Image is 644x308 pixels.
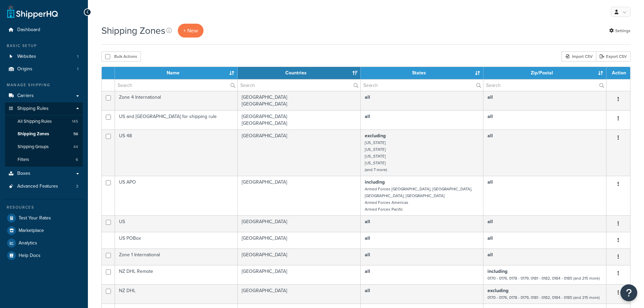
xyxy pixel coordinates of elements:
td: [GEOGRAPHIC_DATA] [238,129,361,176]
small: Armed Forces Pacific [365,206,403,212]
span: 145 [72,119,78,124]
li: Shipping Zones [5,128,83,140]
a: + New [178,24,204,38]
td: Zone 4 International [115,91,238,110]
th: Zip/Postal: activate to sort column ascending [483,67,606,79]
a: Shipping Groups 44 [5,141,83,153]
b: all [365,94,370,101]
span: Shipping Rules [17,106,49,112]
span: + New [183,27,198,34]
input: Search [483,79,606,91]
span: Dashboard [17,27,40,33]
a: Carriers [5,90,83,102]
li: Origins [5,63,83,75]
b: all [365,235,370,242]
b: all [487,218,493,225]
td: US and [GEOGRAPHIC_DATA] for shipping rule [115,110,238,129]
td: US 48 [115,129,238,176]
span: Boxes [17,171,30,176]
td: [GEOGRAPHIC_DATA] [238,248,361,265]
a: Boxes [5,167,83,180]
span: 6 [76,157,78,163]
span: 1 [77,66,78,72]
b: all [365,113,370,120]
b: all [487,132,493,139]
small: (and 7 more) [365,167,387,173]
button: Bulk Actions [101,51,141,62]
span: All Shipping Rules [18,119,52,124]
button: Open Resource Center [620,284,637,301]
small: Armed Forces Americas [365,199,408,206]
b: all [487,235,493,242]
h1: Shipping Zones [101,24,165,37]
b: all [487,94,493,101]
b: all [487,113,493,120]
td: [GEOGRAPHIC_DATA] [238,265,361,284]
small: [US_STATE] [365,160,386,166]
span: Advanced Features [17,184,58,189]
span: 1 [77,54,78,60]
b: excluding [487,287,508,294]
th: States: activate to sort column ascending [361,67,483,79]
a: Advanced Features 3 [5,180,83,193]
li: Advanced Features [5,180,83,193]
input: Search [238,79,360,91]
a: Dashboard [5,24,83,36]
td: Zone 1 International [115,248,238,265]
th: Action [606,67,630,79]
th: Name: activate to sort column ascending [115,67,238,79]
span: Marketplace [19,228,44,234]
td: US APO [115,176,238,215]
b: including [365,179,385,186]
span: Help Docs [19,253,41,259]
b: excluding [365,132,386,139]
small: [US_STATE] [365,146,386,152]
a: Help Docs [5,250,83,262]
input: Search [361,79,483,91]
li: Websites [5,50,83,63]
span: Websites [17,54,36,60]
a: All Shipping Rules 145 [5,115,83,128]
div: Manage Shipping [5,82,83,88]
span: 3 [76,184,78,189]
td: NZ DHL [115,284,238,304]
li: All Shipping Rules [5,115,83,128]
a: Test Your Rates [5,212,83,224]
a: Marketplace [5,224,83,237]
small: 0170 - 0176, 0178 - 0179, 0181 - 0182, 0184 - 0185 (and 215 more) [487,275,600,281]
a: Export CSV [596,51,630,62]
div: Basic Setup [5,43,83,49]
span: 44 [73,144,78,150]
small: [US_STATE] [365,153,386,159]
a: Websites 1 [5,50,83,63]
small: Armed Forces [GEOGRAPHIC_DATA], [GEOGRAPHIC_DATA], [GEOGRAPHIC_DATA], [GEOGRAPHIC_DATA] [365,186,472,199]
b: including [487,268,507,275]
span: Origins [17,66,32,72]
span: Carriers [17,93,34,99]
li: Shipping Groups [5,141,83,153]
a: ShipperHQ Home [7,5,58,19]
span: Shipping Zones [18,131,49,137]
small: 0170 - 0176, 0178 - 0179, 0181 - 0182, 0184 - 0185 (and 215 more) [487,294,600,301]
b: all [487,179,493,186]
a: Filters 6 [5,153,83,166]
td: [GEOGRAPHIC_DATA] [238,284,361,304]
a: Shipping Zones 56 [5,128,83,140]
a: Origins 1 [5,63,83,75]
td: [GEOGRAPHIC_DATA] [GEOGRAPHIC_DATA] [238,91,361,110]
td: US [115,215,238,232]
td: [GEOGRAPHIC_DATA] [238,215,361,232]
a: Analytics [5,237,83,249]
td: [GEOGRAPHIC_DATA] [GEOGRAPHIC_DATA] [238,110,361,129]
b: all [365,268,370,275]
small: [US_STATE] [365,140,386,146]
span: Filters [18,157,29,163]
th: Countries: activate to sort column ascending [238,67,361,79]
a: Settings [609,26,630,35]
